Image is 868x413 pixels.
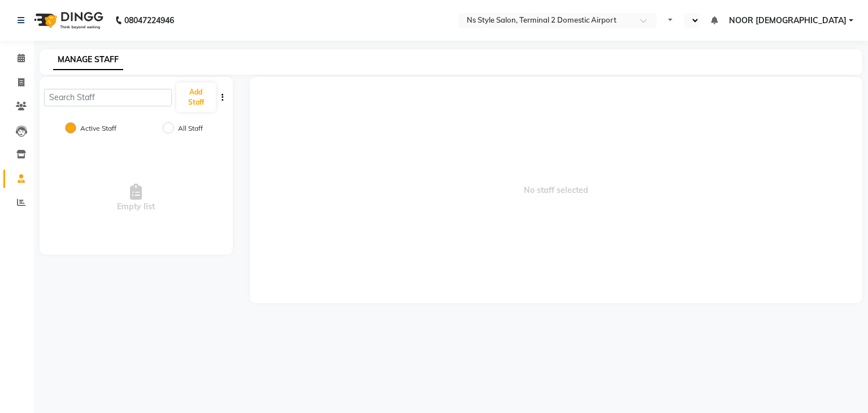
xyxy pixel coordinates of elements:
[40,141,233,255] div: Empty list
[176,83,216,112] button: Add Staff
[729,15,847,27] span: NOOR [DEMOGRAPHIC_DATA]
[250,77,863,303] span: No staff selected
[178,123,203,134] label: All Staff
[44,89,172,106] input: Search Staff
[29,5,106,36] img: logo
[124,5,174,36] b: 08047224946
[80,123,116,134] label: Active Staff
[53,50,123,70] a: MANAGE STAFF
